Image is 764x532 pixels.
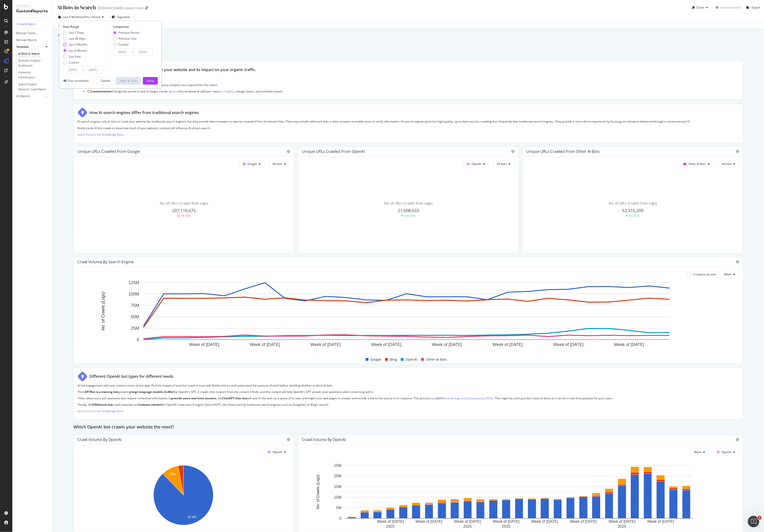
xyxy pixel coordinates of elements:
[502,524,511,528] text: 2025
[73,147,294,253] div: Unique URLs Crawled from GoogleGoogleAll botsNo. of URLs (Crawls from Logs)207,110,67534.76%
[77,396,739,400] p: Then, when users ask questions that require contextual information, to , the will search the web ...
[16,31,49,36] a: Manage Tables
[133,49,152,55] input: End Date
[131,303,139,308] text: 75M
[113,49,132,55] input: Start Date
[377,519,404,523] text: Week of [DATE]
[679,160,714,168] button: Other AI Bots
[16,4,49,9] div: Reports
[371,342,401,347] text: Week of [DATE]
[16,31,36,36] div: Manage Tables
[118,36,137,41] div: Previous Year
[464,524,472,528] text: 2025
[131,390,173,394] strong: large language models (LLMs)
[720,5,741,9] div: Schedule Email
[77,119,739,123] p: AI search engines rely on bots to crawl your website like traditional search engines, but they pr...
[553,342,583,347] text: Week of [DATE]
[18,70,49,80] a: Keywords Performance
[390,357,397,362] span: Bing
[189,342,219,347] text: Week of [DATE]
[77,132,124,136] a: Learn more in our Knowledge Base
[63,25,108,29] div: Date Range
[113,31,139,35] div: Previous Period
[145,6,148,10] div: arrow-right-arrow-left
[472,162,482,166] span: OpenAI
[92,403,113,407] strong: OAISearch-bot
[16,22,36,27] div: + Create Report
[713,448,739,456] button: OpenAI
[218,89,234,93] a: text insights
[110,13,132,21] button: Segments
[302,463,737,529] svg: A chart.
[398,208,419,213] span: 21,608,633
[532,519,558,523] text: Week of [DATE]
[147,79,154,83] div: Apply
[722,450,731,454] span: OpenAI
[16,38,49,43] a: Manage Reports
[77,403,739,407] p: Finally, the crawls websites and for OpenAI's new search engine (SearchGPT), like those used by t...
[18,58,45,68] div: Business Insights Dashboard
[97,77,114,85] button: Cancel
[570,519,597,523] text: Week of [DATE]
[73,257,743,364] div: Crawl Volume By Search EngineCompare periodsWeekA chart.GoogleBingOpenAIOther AI Bots
[113,25,154,29] div: Comparison
[334,464,341,468] text: 25M
[188,515,197,519] text: 87.8%
[442,396,493,400] a: Retrieval Augmented Generation (RAG)
[264,448,290,456] button: OpenAI
[87,83,739,87] p: 🗂️ Your log data, , and third-party analytics are required for this report.
[63,67,82,73] input: Start Date
[77,396,78,400] strong: ·
[73,104,743,143] div: How AI search engines differ from traditional search enginesAI search engines rely on bots to cra...
[77,409,124,413] a: Learn more in our Knowledge Base
[89,374,173,379] div: Different OpenAI bot types for different needs
[404,214,415,218] div: 349.19%
[745,4,760,11] button: Export
[688,162,706,166] span: Other AI Bots
[113,42,139,46] div: Custom
[714,4,741,11] button: Schedule Email
[273,450,282,454] span: OpenAI
[16,38,37,43] div: Manage Reports
[63,36,87,41] div: Last 28 Days
[113,36,139,41] div: Previous Year
[63,42,87,46] div: Last 3 Months
[752,5,760,9] div: Export
[18,51,49,56] a: AI Bots in Search
[101,79,110,83] div: Cancel
[16,94,30,99] div: All Reports
[493,160,515,168] button: All bots
[334,485,341,489] text: 15M
[137,337,139,342] text: 0
[73,423,174,431] h2: Which OpenAI bot crawls your website the most?
[523,147,743,253] div: Unique URLs Crawled from Other AI BotsOther AI BotsAll botsNo. of URLs (Crawls from Logs)52,316,2...
[718,160,739,168] button: All bots
[298,147,518,253] div: Unique URLs Crawled from OpenAIOpenAIAll botsNo. of URLs (Crawls from Logs)21,608,633349.19%
[77,149,140,154] div: Unique URLs Crawled from Google
[247,162,257,166] span: Google
[336,506,341,510] text: 5M
[722,162,731,166] span: All bots
[527,149,600,154] div: Unique URLs Crawled from Other AI Bots
[169,472,176,476] text: 9.3%
[69,42,87,46] div: Last 3 Months
[63,60,87,64] div: Custom
[81,15,100,19] span: vs Prev. Period
[273,162,282,166] span: All bots
[339,516,341,520] text: 0
[63,55,87,59] div: Last Year
[73,368,743,420] div: Different OpenAI bot types for different needsAI bot engagement with your content varies by bot t...
[77,259,134,264] div: Crawl Volume By Search Engine
[101,292,105,331] text: No. of Crawls (Logs)
[690,448,709,456] button: Week
[316,475,320,509] text: No. of Crawls (Logs)
[131,326,139,331] text: 25M
[73,423,743,431] div: Which OpenAI bot crawls your website the most?
[493,342,523,347] text: Week of [DATE]
[724,272,731,276] span: Week
[116,77,141,85] button: Apply & Save
[98,6,143,10] div: [DOMAIN_NAME] master crawl
[690,4,710,11] button: Clone
[334,474,341,478] text: 20M
[128,292,139,296] text: 100M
